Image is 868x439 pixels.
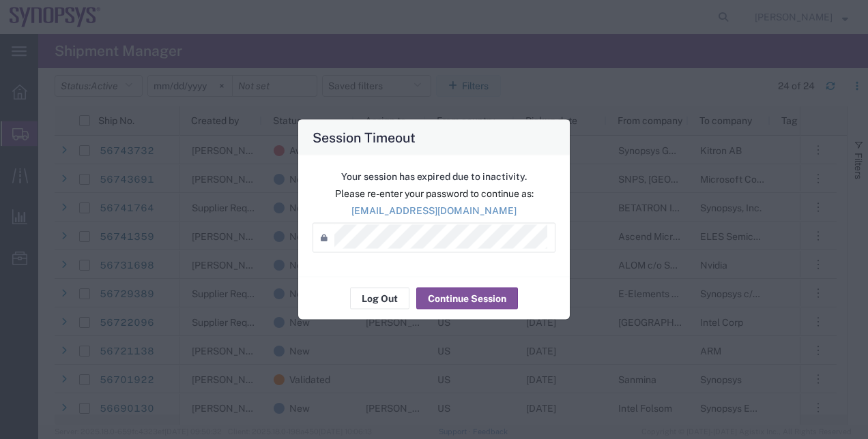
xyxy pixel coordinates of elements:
[350,288,409,309] button: Log Out
[313,127,416,147] h4: Session Timeout
[416,288,518,309] button: Continue Session
[313,187,555,201] p: Please re-enter your password to continue as:
[313,204,555,218] p: [EMAIL_ADDRESS][DOMAIN_NAME]
[313,170,555,184] p: Your session has expired due to inactivity.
